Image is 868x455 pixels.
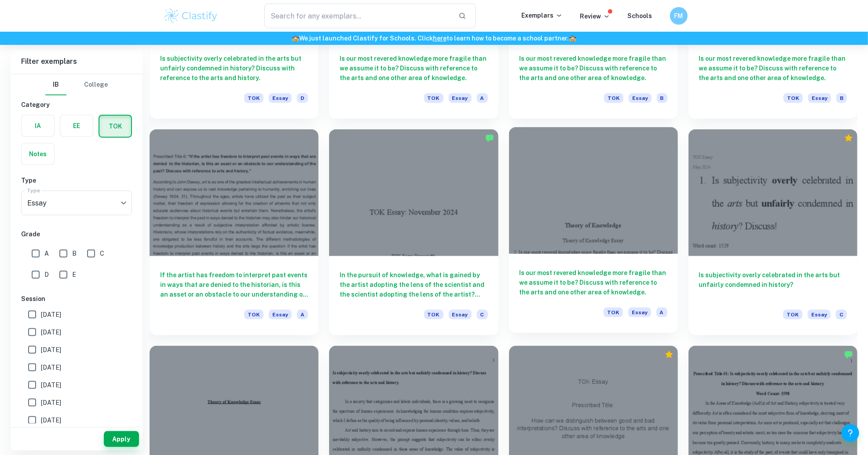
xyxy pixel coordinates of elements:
[424,93,443,103] span: TOK
[21,176,132,185] h6: Type
[449,310,472,319] span: Essay
[808,93,831,103] span: Essay
[269,93,292,103] span: Essay
[22,115,54,136] button: IA
[340,54,487,83] h6: Is our most revered knowledge more fragile than we assume it to be? Discuss with reference to the...
[580,11,610,21] p: Review
[665,350,674,359] div: Premium
[836,93,847,103] span: B
[160,54,308,83] h6: Is subjectivity overly celebrated in the arts but unfairly condemned in history? Discuss with ref...
[244,93,264,103] span: TOK
[297,93,308,103] span: D
[84,74,108,95] button: College
[844,350,853,359] img: Marked
[292,35,299,42] span: 🏫
[569,35,576,42] span: 🏫
[44,249,49,258] span: A
[244,310,264,319] span: TOK
[699,54,847,83] h6: Is our most revered knowledge more fragile than we assume it to be? Discuss with reference to the...
[628,308,651,317] span: Essay
[604,308,623,317] span: TOK
[21,191,132,215] div: Essay
[509,129,678,335] a: Is our most revered knowledge more fragile than we assume it to be? Discuss with reference to the...
[628,12,652,19] a: Schools
[674,11,684,21] h6: FM
[264,4,452,28] input: Search for any exemplars...
[424,310,443,319] span: TOK
[72,270,76,279] span: E
[485,134,494,143] img: Marked
[41,363,61,372] span: [DATE]
[297,310,308,319] span: A
[11,49,143,74] h6: Filter exemplars
[41,327,61,337] span: [DATE]
[104,431,139,447] button: Apply
[160,270,308,299] h6: If the artist has freedom to interpret past events in ways that are denied to the historian, is t...
[150,129,319,335] a: If the artist has freedom to interpret past events in ways that are denied to the historian, is t...
[41,310,61,319] span: [DATE]
[329,129,498,335] a: In the pursuit of knowledge, what is gained by the artist adopting the lens of the scientist and ...
[433,35,447,42] a: here
[522,11,563,20] p: Exemplars
[844,134,853,143] div: Premium
[340,270,487,299] h6: In the pursuit of knowledge, what is gained by the artist adopting the lens of the scientist and ...
[520,268,667,297] h6: Is our most revered knowledge more fragile than we assume it to be? Discuss with reference to the...
[842,424,859,442] button: Help and Feedback
[699,270,847,299] h6: Is subjectivity overly celebrated in the arts but unfairly condemned in history?
[784,93,803,103] span: TOK
[477,93,488,103] span: A
[99,116,131,137] button: TOK
[836,310,847,319] span: C
[657,93,667,103] span: B
[100,249,104,258] span: C
[656,308,667,317] span: A
[45,74,108,95] div: Filter type choice
[21,294,132,304] h6: Session
[2,33,866,43] h6: We just launched Clastify for Schools. Click to learn how to become a school partner.
[45,74,66,95] button: IB
[41,415,61,425] span: [DATE]
[41,398,61,407] span: [DATE]
[520,54,667,83] h6: Is our most revered knowledge more fragile than we assume it to be? Discuss with reference to the...
[604,93,623,103] span: TOK
[783,310,802,319] span: TOK
[808,310,831,319] span: Essay
[477,310,488,319] span: C
[629,93,652,103] span: Essay
[22,143,54,165] button: Notes
[269,310,292,319] span: Essay
[27,187,40,194] label: Type
[163,7,219,25] img: Clastify logo
[41,380,61,390] span: [DATE]
[21,229,132,239] h6: Grade
[72,249,77,258] span: B
[41,345,61,355] span: [DATE]
[689,129,857,335] a: Is subjectivity overly celebrated in the arts but unfairly condemned in history?TOKEssayC
[21,100,132,110] h6: Category
[60,115,93,136] button: EE
[670,7,688,25] button: FM
[44,270,49,279] span: D
[449,93,472,103] span: Essay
